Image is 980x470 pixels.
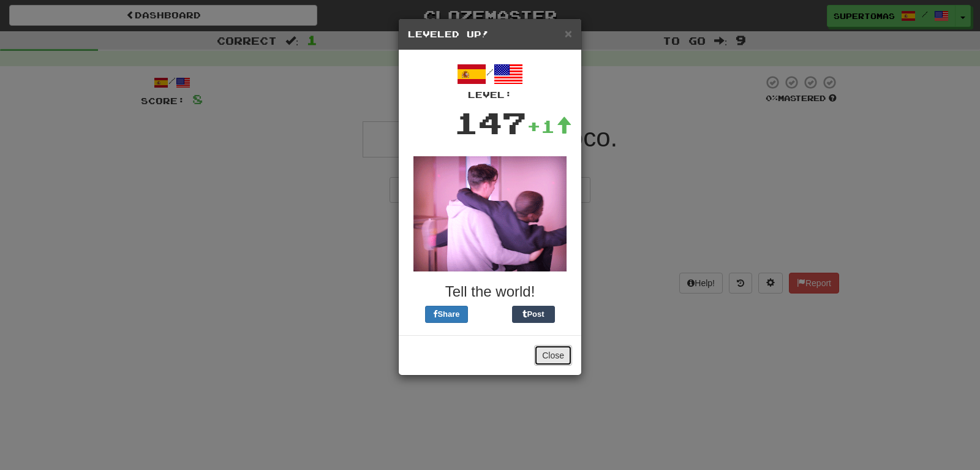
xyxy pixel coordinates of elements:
[413,156,567,271] img: spinning-7b6715965d7e0220b69722fa66aa21efa1181b58e7b7375ebe2c5b603073e17d.gif
[468,306,512,323] iframe: X Post Button
[454,101,527,144] div: 147
[408,89,572,101] div: Level:
[425,306,468,323] button: Share
[408,59,572,101] div: /
[565,26,572,40] span: ×
[565,27,572,40] button: Close
[534,345,572,366] button: Close
[512,306,555,323] button: Post
[408,28,572,40] h5: Leveled Up!
[527,114,572,138] div: +1
[408,284,572,300] h3: Tell the world!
